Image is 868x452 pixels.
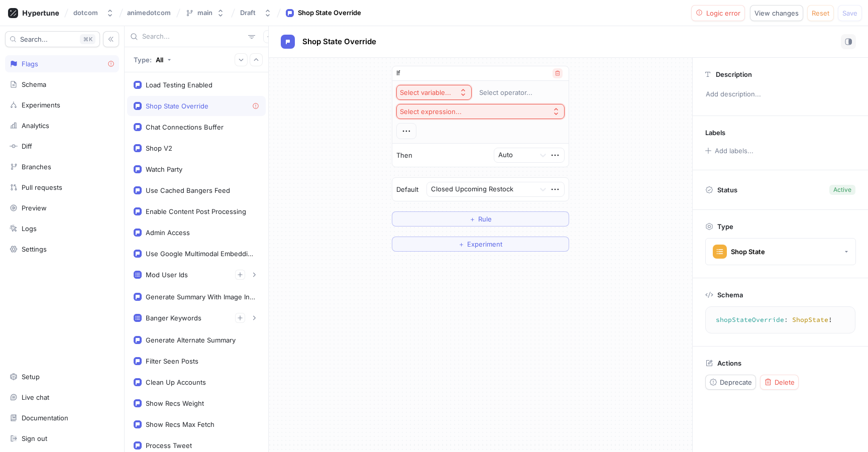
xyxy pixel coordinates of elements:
[396,104,564,119] button: Select expression...
[22,434,47,442] div: Sign out
[833,185,851,194] div: Active
[5,409,119,426] a: Documentation
[134,56,152,64] p: Type:
[22,224,37,233] div: Logs
[156,56,163,64] div: All
[469,216,476,222] span: ＋
[478,216,492,222] span: Rule
[458,241,465,247] span: ＋
[146,207,246,215] div: Enable Content Post Processing
[396,151,412,161] p: Then
[236,5,276,21] button: Draft
[706,10,740,16] span: Logic error
[240,9,256,17] div: Draft
[400,88,451,97] div: Select variable...
[80,34,95,44] div: K
[130,51,175,68] button: Type: All
[146,336,236,344] div: Generate Alternate Summary
[22,163,51,171] div: Branches
[717,291,743,299] p: Schema
[702,144,756,157] button: Add labels...
[146,271,188,279] div: Mod User Ids
[705,375,756,390] button: Deprecate
[812,10,829,16] span: Reset
[146,144,172,152] div: Shop V2
[146,441,192,449] div: Process Tweet
[69,5,118,21] button: dotcom
[146,250,255,258] div: Use Google Multimodal Embeddings
[197,9,212,17] div: main
[22,245,47,253] div: Settings
[400,107,462,116] div: Select expression...
[754,10,799,16] span: View changes
[750,5,803,21] button: View changes
[181,5,229,21] button: main
[146,102,208,110] div: Shop State Override
[716,70,752,78] p: Description
[842,10,857,16] span: Save
[22,373,40,381] div: Setup
[235,53,248,66] button: Expand all
[717,222,733,231] p: Type
[396,85,472,100] button: Select variable...
[127,9,171,16] span: animedotcom
[22,414,68,422] div: Documentation
[705,238,856,265] button: Shop State
[22,122,49,130] div: Analytics
[396,68,400,78] p: If
[705,129,725,137] p: Labels
[22,393,49,401] div: Live chat
[146,314,201,322] div: Banger Keywords
[775,379,795,385] span: Delete
[717,183,737,197] p: Status
[392,211,569,227] button: ＋Rule
[142,32,244,42] input: Search...
[250,53,263,66] button: Collapse all
[22,60,38,68] div: Flags
[146,165,182,173] div: Watch Party
[701,86,859,103] p: Add description...
[479,88,532,97] div: Select operator...
[22,80,46,88] div: Schema
[146,399,204,407] div: Show Recs Weight
[710,311,851,329] textarea: shopStateOverride: ShopState!
[691,5,745,21] button: Logic error
[146,378,206,386] div: Clean Up Accounts
[146,293,255,301] div: Generate Summary With Image Input
[146,420,214,428] div: Show Recs Max Fetch
[302,38,376,46] span: Shop State Override
[146,357,198,365] div: Filter Seen Posts
[838,5,862,21] button: Save
[146,186,230,194] div: Use Cached Bangers Feed
[22,142,32,150] div: Diff
[20,36,48,42] span: Search...
[146,229,190,237] div: Admin Access
[146,81,212,89] div: Load Testing Enabled
[717,359,741,367] p: Actions
[298,8,361,18] div: Shop State Override
[467,241,502,247] span: Experiment
[731,248,765,256] div: Shop State
[760,375,799,390] button: Delete
[475,85,547,100] button: Select operator...
[715,148,753,154] div: Add labels...
[807,5,834,21] button: Reset
[720,379,752,385] span: Deprecate
[22,101,60,109] div: Experiments
[146,123,224,131] div: Chat Connections Buffer
[392,237,569,252] button: ＋Experiment
[22,204,47,212] div: Preview
[5,31,100,47] button: Search...K
[22,183,62,191] div: Pull requests
[73,9,98,17] div: dotcom
[396,185,418,195] p: Default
